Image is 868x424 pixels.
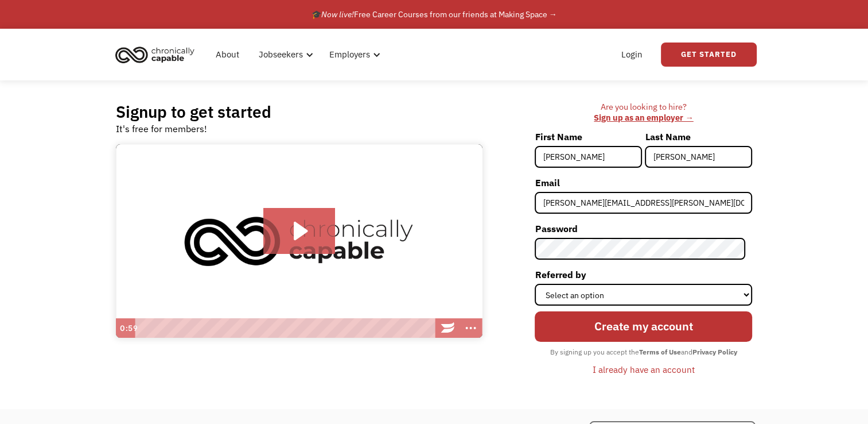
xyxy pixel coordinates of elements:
[535,265,752,284] label: Referred by
[692,348,737,356] strong: Privacy Policy
[544,345,743,360] div: By signing up you accept the and
[112,42,203,67] a: home
[535,128,642,146] label: First Name
[312,7,557,21] div: 🎓 Free Career Courses from our friends at Making Space →
[252,36,317,73] div: Jobseekers
[535,146,642,168] input: Joni
[116,144,482,338] img: Introducing Chronically Capable
[116,122,207,136] div: It's free for members!
[535,174,752,192] label: Email
[593,363,695,376] div: I already have an account
[437,318,460,338] a: Wistia Logo -- Learn More
[639,348,681,356] strong: Terms of Use
[209,36,246,73] a: About
[661,43,757,67] a: Get Started
[141,318,431,338] div: Playbar
[594,112,693,123] a: Sign up as an employer →
[116,102,271,122] h2: Signup to get started
[535,219,752,238] label: Password
[321,9,354,20] em: Now live!
[645,128,752,146] label: Last Name
[535,311,752,342] input: Create my account
[259,48,303,61] div: Jobseekers
[535,128,752,379] form: Member-Signup-Form
[614,36,649,73] a: Login
[535,102,752,123] div: Are you looking to hire? ‍
[584,360,703,379] a: I already have an account
[112,42,198,67] img: Chronically Capable logo
[645,146,752,168] input: Mitchell
[263,208,335,254] button: Play Video: Introducing Chronically Capable
[535,192,752,214] input: john@doe.com
[322,36,384,73] div: Employers
[329,48,370,61] div: Employers
[460,318,482,338] button: Show more buttons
